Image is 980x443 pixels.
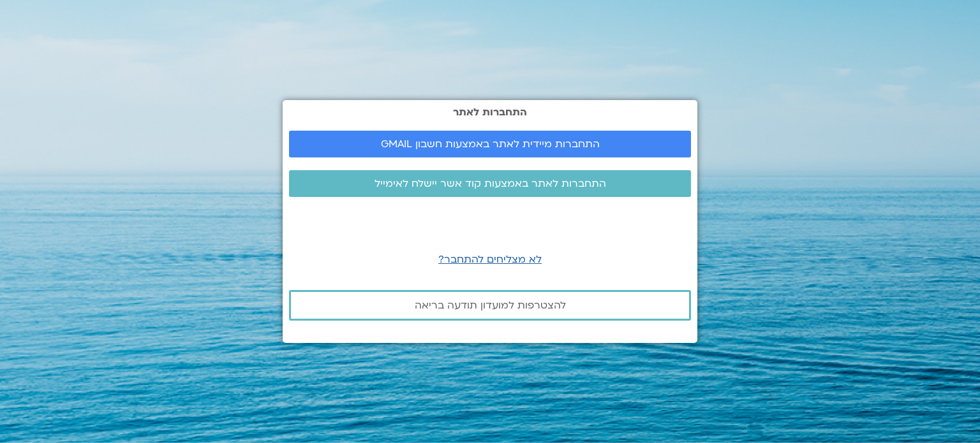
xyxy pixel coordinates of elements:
span: התחברות לאתר באמצעות קוד אשר יישלח לאימייל [375,178,606,189]
span: להצטרפות למועדון תודעה בריאה [415,300,566,311]
a: התחברות מיידית לאתר באמצעות חשבון GMAIL [289,131,691,157]
a: לא מצליחים להתחבר? [438,252,542,266]
a: התחברות לאתר באמצעות קוד אשר יישלח לאימייל [289,170,691,197]
span: התחברות מיידית לאתר באמצעות חשבון GMAIL [381,138,600,150]
h2: התחברות לאתר [289,106,691,118]
a: להצטרפות למועדון תודעה בריאה [289,290,691,321]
